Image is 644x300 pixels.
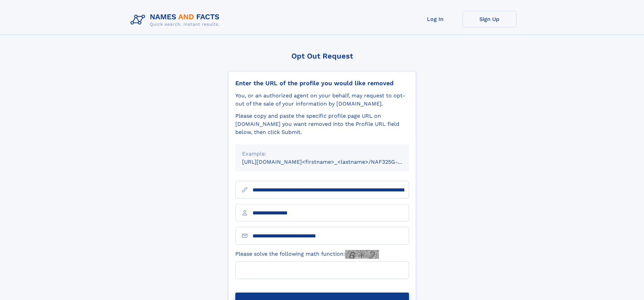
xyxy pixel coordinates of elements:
div: Example: [242,150,402,158]
div: Enter the URL of the profile you would like removed [235,79,409,87]
small: [URL][DOMAIN_NAME]<firstname>_<lastname>/NAF325G-xxxxxxxx [242,159,422,165]
label: Please solve the following math function: [235,250,379,259]
div: You, or an authorized agent on your behalf, may request to opt-out of the sale of your informatio... [235,92,409,108]
div: Opt Out Request [228,52,416,60]
a: Log In [408,11,462,27]
img: Logo Names and Facts [128,11,225,29]
div: Please copy and paste the specific profile page URL on [DOMAIN_NAME] you want removed into the Pr... [235,112,409,136]
a: Sign Up [462,11,517,27]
